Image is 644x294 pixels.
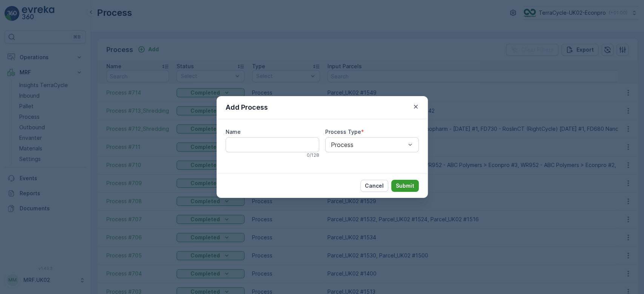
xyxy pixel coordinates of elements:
[325,129,361,135] label: Process Type
[396,182,414,190] p: Submit
[391,180,419,192] button: Submit
[307,152,319,158] p: 0 / 128
[226,102,268,113] p: Add Process
[365,182,384,190] p: Cancel
[226,129,241,135] label: Name
[360,180,388,192] button: Cancel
